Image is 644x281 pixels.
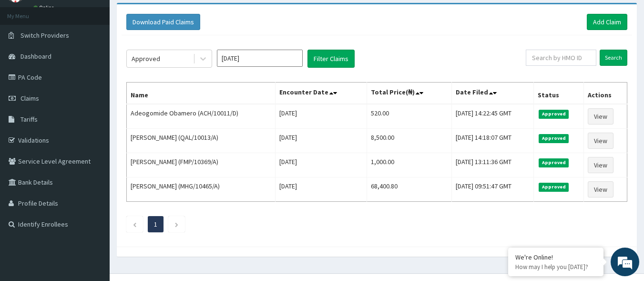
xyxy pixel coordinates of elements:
td: Adeogomide Obamero (ACH/10011/D) [127,104,276,129]
td: [DATE] [275,104,367,129]
img: d_794563401_company_1708531726252_794563401 [18,48,39,72]
div: We're Online! [515,253,596,261]
a: Add Claim [587,14,627,30]
button: Download Paid Claims [126,14,200,30]
a: View [588,157,613,173]
p: How may I help you today? [515,263,596,271]
input: Search [600,50,627,66]
th: Total Price(₦) [367,83,452,104]
span: Dashboard [20,52,51,61]
td: [DATE] 09:51:47 GMT [452,177,534,202]
div: Minimize live chat window [156,5,179,28]
a: View [588,133,613,149]
td: [PERSON_NAME] (QAL/10013/A) [127,129,276,153]
div: Chat with us now [50,53,160,66]
td: [DATE] 14:18:07 GMT [452,129,534,153]
td: [PERSON_NAME] (MHG/10465/A) [127,177,276,202]
td: [DATE] 13:11:36 GMT [452,153,534,177]
span: Approved [539,134,569,143]
a: View [588,108,613,125]
span: Approved [539,158,569,167]
th: Status [534,83,584,104]
a: Page 1 is your current page [154,220,157,229]
span: Claims [20,94,39,103]
td: 8,500.00 [367,129,452,153]
input: Select Month and Year [217,50,303,67]
span: Approved [539,183,569,191]
th: Encounter Date [275,83,367,104]
span: Approved [539,110,569,118]
a: Online [33,4,56,11]
td: [DATE] [275,177,367,202]
button: Filter Claims [307,50,355,68]
a: View [588,181,613,198]
td: 68,400.80 [367,177,452,202]
th: Date Filed [452,83,534,104]
textarea: Type your message and hit 'Enter' [5,183,182,217]
td: [DATE] 14:22:45 GMT [452,104,534,129]
span: Tariffs [20,115,38,124]
th: Name [127,83,276,104]
span: Switch Providers [20,31,69,40]
input: Search by HMO ID [526,50,596,66]
span: We're online! [55,82,132,178]
td: [DATE] [275,129,367,153]
td: [PERSON_NAME] (FMP/10369/A) [127,153,276,177]
div: Approved [132,54,160,63]
td: [DATE] [275,153,367,177]
td: 1,000.00 [367,153,452,177]
td: 520.00 [367,104,452,129]
a: Previous page [133,220,137,229]
th: Actions [583,83,627,104]
a: Next page [174,220,179,229]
